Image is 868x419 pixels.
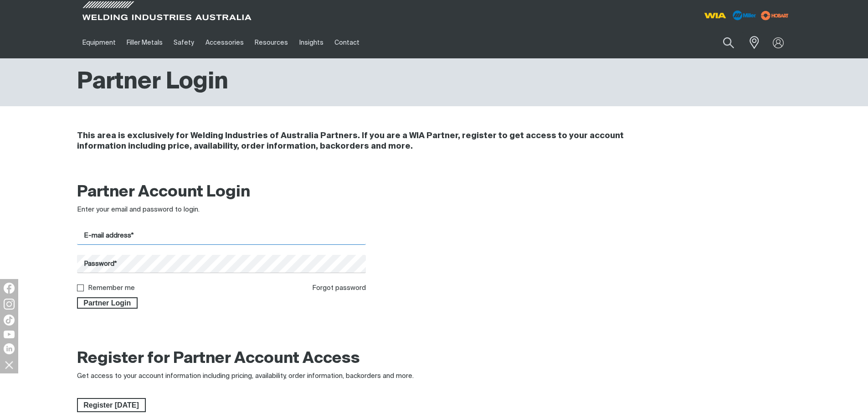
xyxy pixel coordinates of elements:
span: Partner Login [78,297,137,309]
img: Instagram [4,299,15,310]
a: Contact [329,27,365,58]
a: Insights [293,27,329,58]
button: Partner Login [77,297,138,309]
img: YouTube [4,331,15,338]
img: Facebook [4,283,15,294]
button: Search products [713,32,744,53]
h2: Register for Partner Account Access [77,349,360,369]
a: Forgot password [312,285,366,291]
h2: Partner Account Login [77,182,366,202]
a: Register Today [77,398,146,413]
img: LinkedIn [4,343,15,354]
nav: Main [77,27,613,58]
img: TikTok [4,315,15,326]
a: Resources [249,27,293,58]
h4: This area is exclusively for Welding Industries of Australia Partners. If you are a WIA Partner, ... [77,131,670,152]
a: Equipment [77,27,121,58]
a: Safety [168,27,200,58]
div: Enter your email and password to login. [77,205,366,215]
a: Accessories [200,27,249,58]
h1: Partner Login [77,67,228,97]
span: Register [DATE] [78,398,145,413]
a: Filler Metals [121,27,168,58]
img: miller [758,9,791,22]
img: hide socials [1,357,17,372]
label: Remember me [88,285,135,291]
input: Product name or item number... [701,32,744,53]
span: Get access to your account information including pricing, availability, order information, backor... [77,372,414,379]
